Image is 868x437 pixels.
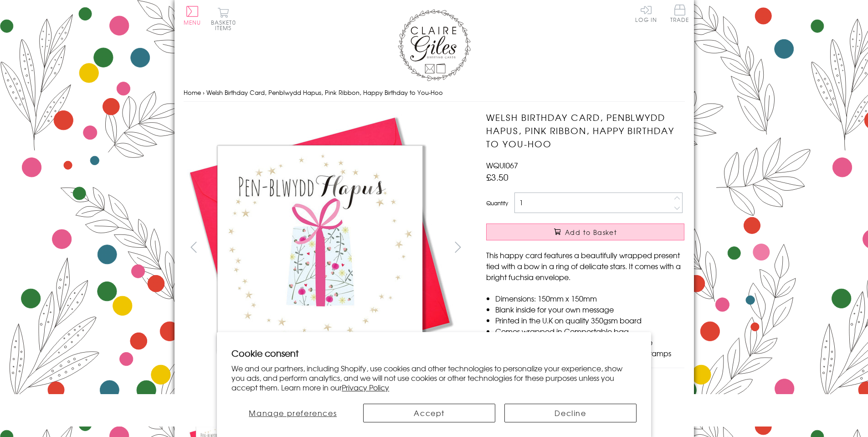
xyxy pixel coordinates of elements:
span: Add to Basket [565,228,617,237]
span: Welsh Birthday Card, Penblwydd Hapus, Pink Ribbon, Happy Birthday to You-Hoo [206,88,443,97]
img: Welsh Birthday Card, Penblwydd Hapus, Pink Ribbon, Happy Birthday to You-Hoo [184,111,457,385]
li: Blank inside for your own message [495,304,684,315]
label: Quantity [486,199,508,207]
a: Trade [670,5,689,24]
a: Log In [635,5,657,22]
h2: Cookie consent [231,347,637,359]
li: Dimensions: 150mm x 150mm [495,293,684,304]
span: WQUI067 [486,160,518,171]
button: next [447,237,468,257]
button: Manage preferences [231,404,354,422]
a: Home [184,88,201,97]
p: We and our partners, including Shopify, use cookies and other technologies to personalize your ex... [231,364,637,392]
span: £3.50 [486,171,508,183]
span: Menu [184,18,201,26]
button: Accept [363,404,495,422]
span: Trade [670,5,689,22]
span: › [203,88,205,97]
button: Basket0 items [211,7,236,31]
p: This happy card features a beautifully wrapped present tied with a bow in a ring of delicate star... [486,250,684,282]
nav: breadcrumbs [184,83,685,102]
button: Decline [504,404,637,422]
button: Menu [184,6,201,25]
li: Comes wrapped in Compostable bag [495,326,684,337]
span: Manage preferences [249,407,337,418]
span: 0 items [215,18,236,32]
h1: Welsh Birthday Card, Penblwydd Hapus, Pink Ribbon, Happy Birthday to You-Hoo [486,111,684,150]
img: Claire Giles Greetings Cards [398,9,471,81]
button: Add to Basket [486,224,684,240]
a: Privacy Policy [342,382,389,393]
li: Printed in the U.K on quality 350gsm board [495,315,684,326]
button: prev [184,237,204,257]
